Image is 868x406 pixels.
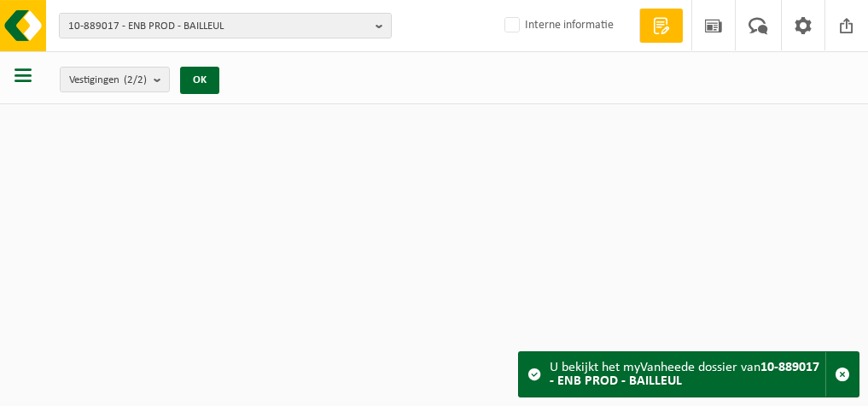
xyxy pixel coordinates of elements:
[550,361,819,388] strong: 10-889017 - ENB PROD - BAILLEUL
[124,74,147,85] count: (2/2)
[59,13,392,38] button: 10-889017 - ENB PROD - BAILLEUL
[550,352,825,397] div: U bekijkt het myVanheede dossier van
[501,13,614,38] label: Interne informatie
[68,14,369,39] span: 10-889017 - ENB PROD - BAILLEUL
[60,67,170,92] button: Vestigingen(2/2)
[180,67,219,94] button: OK
[69,68,147,93] span: Vestigingen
